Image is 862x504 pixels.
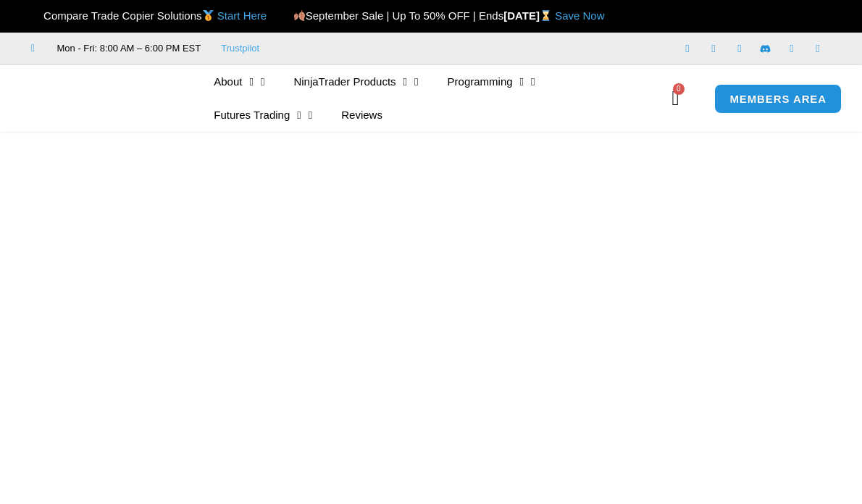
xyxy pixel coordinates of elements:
span: September Sale | Up To 50% OFF | Ends [293,9,504,22]
a: Save Now [555,9,604,22]
nav: Menu [199,65,668,132]
span: Mon - Fri: 8:00 AM – 6:00 PM EST [54,40,201,57]
a: Futures Trading [199,98,327,132]
a: MEMBERS AREA [714,84,842,114]
a: Start Here [217,9,267,22]
a: About [199,65,279,98]
img: 🍂 [294,10,305,21]
a: NinjaTrader Products [279,65,432,98]
span: Compare Trade Copier Solutions [31,9,267,22]
img: 🏆 [32,10,43,21]
img: ⌛ [540,10,551,21]
span: 0 [673,83,685,95]
img: 🥇 [203,10,214,21]
a: Trustpilot [221,40,259,57]
a: 0 [650,77,701,119]
strong: [DATE] [503,9,555,22]
a: Programming [433,65,550,98]
img: LogoAI | Affordable Indicators – NinjaTrader [26,72,182,125]
span: MEMBERS AREA [729,93,827,104]
a: Reviews [327,98,397,132]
